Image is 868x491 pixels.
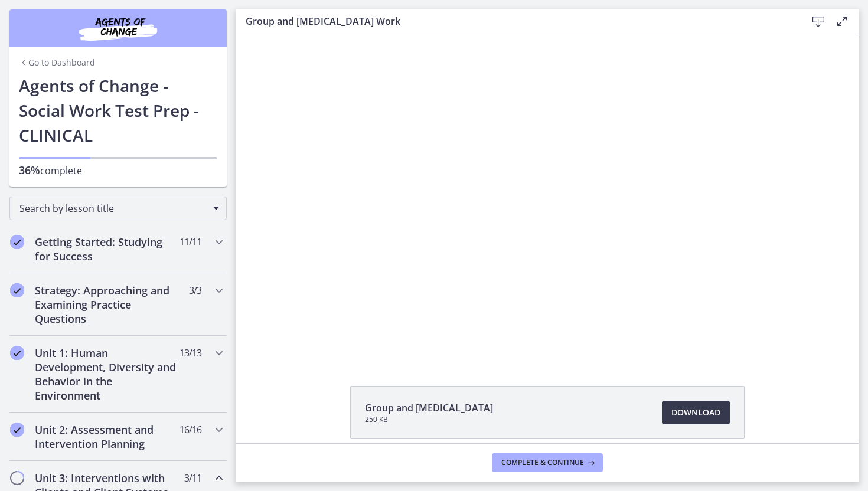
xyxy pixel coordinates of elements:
span: 36% [19,163,40,177]
h2: Unit 2: Assessment and Intervention Planning [35,423,179,451]
h1: Agents of Change - Social Work Test Prep - CLINICAL [19,73,217,148]
span: 3 / 3 [189,283,201,297]
a: Go to Dashboard [19,57,95,68]
div: Search by lesson title [9,197,227,220]
span: 3 / 11 [184,471,201,485]
button: Complete & continue [492,453,603,472]
span: Search by lesson title [19,202,207,215]
span: 13 / 13 [180,346,201,360]
i: Completed [10,283,24,297]
span: 250 KB [365,415,493,424]
i: Completed [10,423,24,437]
h2: Unit 1: Human Development, Diversity and Behavior in the Environment [35,346,179,402]
i: Completed [10,346,24,360]
span: 16 / 16 [180,423,201,437]
iframe: Video Lesson [236,34,859,359]
span: Download [671,405,720,420]
i: Completed [10,235,24,249]
a: Download [662,401,730,424]
h2: Getting Started: Studying for Success [35,235,179,263]
p: complete [19,163,217,178]
span: Group and [MEDICAL_DATA] [365,401,493,415]
img: Agents of Change [47,14,189,42]
span: Complete & continue [501,458,584,467]
span: 11 / 11 [180,235,201,249]
h2: Strategy: Approaching and Examining Practice Questions [35,283,179,326]
h3: Group and [MEDICAL_DATA] Work [246,14,788,28]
